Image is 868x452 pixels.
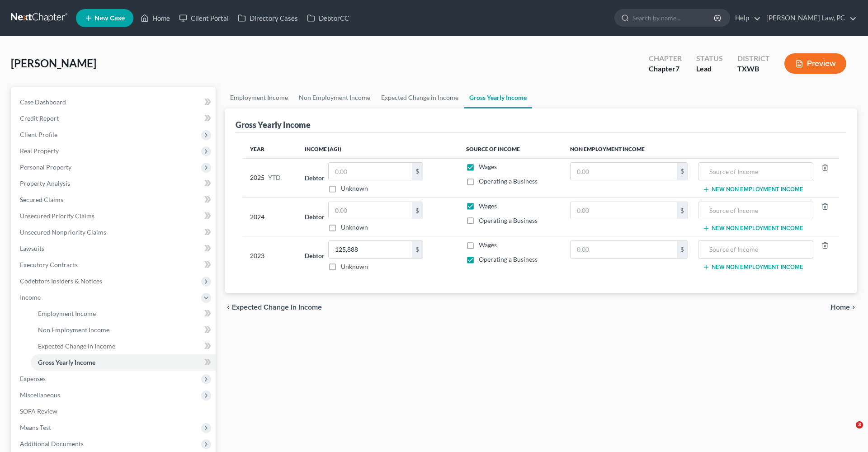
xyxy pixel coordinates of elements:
[632,9,715,26] input: Search by name...
[20,424,51,431] span: Means Test
[305,251,325,260] label: Debtor
[38,326,109,334] span: Non Employment Income
[13,192,216,208] a: Secured Claims
[329,241,412,258] input: 0.00
[13,110,216,127] a: Credit Report
[250,240,290,271] div: 2023
[225,304,322,311] button: chevron_left Expected Change in Income
[11,56,96,70] span: [PERSON_NAME]
[305,173,325,183] label: Debtor
[479,163,497,170] span: Wages
[20,163,71,171] span: Personal Property
[571,163,677,180] input: 0.00
[703,202,808,219] input: Source of Income
[302,10,354,26] a: DebtorCC
[20,440,84,447] span: Additional Documents
[479,241,497,249] span: Wages
[762,10,857,26] a: [PERSON_NAME] Law, PC
[571,202,677,219] input: 0.00
[649,53,682,64] div: Chapter
[376,87,464,108] a: Expected Change in Income
[20,98,66,106] span: Case Dashboard
[232,304,322,311] span: Expected Change in Income
[479,255,538,263] span: Operating a Business
[175,10,233,26] a: Client Portal
[20,407,57,415] span: SOFA Review
[677,241,688,258] div: $
[737,53,770,64] div: District
[731,10,761,26] a: Help
[20,245,44,252] span: Lawsuits
[268,173,281,182] span: YTD
[703,186,803,193] button: New Non Employment Income
[20,261,78,268] span: Executory Contracts
[329,202,412,219] input: 0.00
[703,225,803,232] button: New Non Employment Income
[703,264,803,271] button: New Non Employment Income
[696,53,723,64] div: Status
[94,15,125,22] span: New Case
[20,391,60,399] span: Miscellaneous
[13,257,216,273] a: Executory Contracts
[703,241,808,258] input: Source of Income
[20,196,63,203] span: Secured Claims
[233,10,302,26] a: Directory Cases
[20,147,59,155] span: Real Property
[13,403,216,419] a: SOFA Review
[341,262,368,271] label: Unknown
[675,64,679,73] span: 7
[412,241,423,258] div: $
[677,163,688,180] div: $
[830,304,857,311] button: Home chevron_right
[136,10,175,26] a: Home
[20,179,70,187] span: Property Analysis
[31,322,216,338] a: Non Employment Income
[571,241,677,258] input: 0.00
[20,131,57,138] span: Client Profile
[459,140,563,158] th: Source of Income
[20,277,102,285] span: Codebtors Insiders & Notices
[31,338,216,354] a: Expected Change in Income
[20,228,106,236] span: Unsecured Nonpriority Claims
[649,64,682,74] div: Chapter
[850,304,857,311] i: chevron_right
[13,224,216,240] a: Unsecured Nonpriority Claims
[38,310,96,317] span: Employment Income
[250,162,290,193] div: 2025
[412,202,423,219] div: $
[38,358,95,366] span: Gross Yearly Income
[412,163,423,180] div: $
[250,202,290,232] div: 2024
[38,342,115,350] span: Expected Change in Income
[341,184,368,193] label: Unknown
[837,421,859,443] iframe: Intercom live chat
[13,208,216,224] a: Unsecured Priority Claims
[13,240,216,257] a: Lawsuits
[225,304,232,311] i: chevron_left
[696,64,723,74] div: Lead
[31,354,216,371] a: Gross Yearly Income
[341,223,368,232] label: Unknown
[13,175,216,192] a: Property Analysis
[13,94,216,110] a: Case Dashboard
[479,177,538,185] span: Operating a Business
[329,163,412,180] input: 0.00
[563,140,839,158] th: Non Employment Income
[703,163,808,180] input: Source of Income
[856,421,863,428] span: 3
[479,202,497,210] span: Wages
[20,375,46,382] span: Expenses
[20,114,59,122] span: Credit Report
[305,212,325,221] label: Debtor
[479,217,538,224] span: Operating a Business
[236,119,311,130] div: Gross Yearly Income
[20,212,94,220] span: Unsecured Priority Claims
[677,202,688,219] div: $
[225,87,293,108] a: Employment Income
[297,140,458,158] th: Income (AGI)
[830,304,850,311] span: Home
[293,87,376,108] a: Non Employment Income
[464,87,532,108] a: Gross Yearly Income
[243,140,297,158] th: Year
[784,53,846,74] button: Preview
